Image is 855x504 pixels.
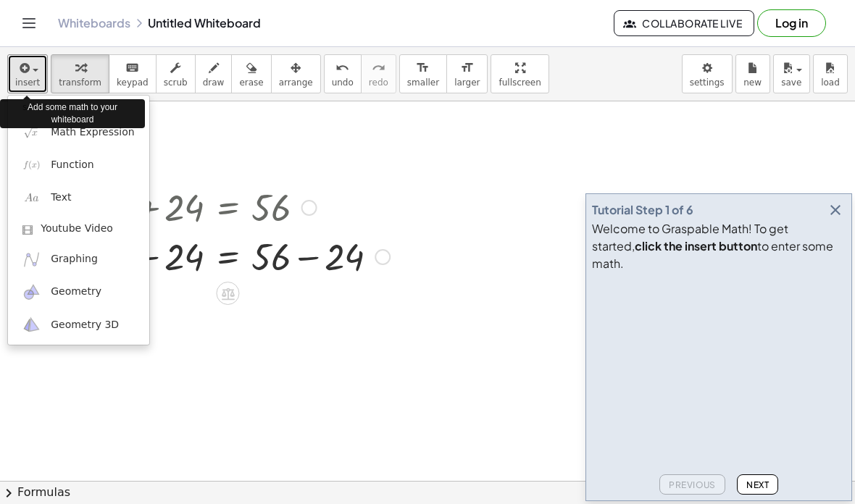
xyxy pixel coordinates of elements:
a: Function [8,148,149,181]
a: Graphing [8,243,149,276]
img: ggb-3d.svg [22,316,41,334]
span: Text [51,190,71,205]
span: Geometry [51,285,101,299]
img: ggb-graphing.svg [22,251,41,269]
img: f_x.png [22,156,41,174]
a: Geometry 3D [8,308,149,341]
span: Function [51,158,94,172]
span: Youtube Video [41,222,113,236]
img: Aa.png [22,189,41,207]
a: Math Expression [8,116,149,148]
img: ggb-geometry.svg [22,283,41,301]
span: Graphing [51,252,98,266]
span: Geometry 3D [51,318,119,332]
a: Youtube Video [8,214,149,243]
a: Geometry [8,276,149,308]
span: Math Expression [51,125,134,140]
a: Text [8,182,149,214]
img: sqrt_x.png [22,123,41,141]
